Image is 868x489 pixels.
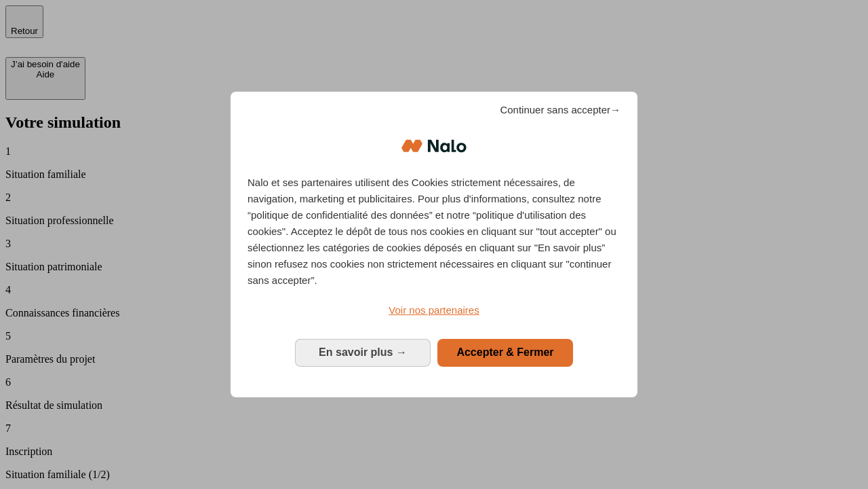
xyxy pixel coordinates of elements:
button: Accepter & Fermer: Accepter notre traitement des données et fermer [437,339,573,366]
img: Logo [401,126,467,166]
a: Voir nos partenaires [248,302,620,319]
button: En savoir plus: Configurer vos consentements [295,339,431,366]
span: Continuer sans accepter→ [500,102,620,118]
span: En savoir plus → [319,346,407,358]
span: Voir nos partenaires [389,304,479,316]
div: Bienvenue chez Nalo Gestion du consentement [231,92,637,397]
p: Nalo et ses partenaires utilisent des Cookies strictement nécessaires, de navigation, marketing e... [248,175,620,289]
span: Accepter & Fermer [456,346,553,358]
